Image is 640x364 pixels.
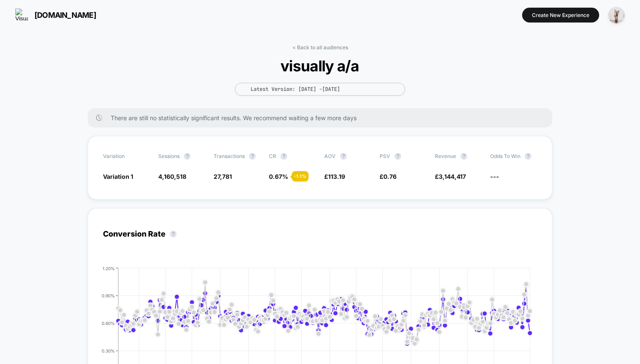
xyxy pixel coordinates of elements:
span: Latest Version: [DATE] - [DATE] [235,83,405,96]
button: Create New Experience [522,8,599,23]
img: ppic [608,7,625,23]
button: ? [280,153,287,160]
a: < Back to all audiences [292,44,348,51]
button: ? [249,153,256,160]
span: Sessions [158,153,180,159]
button: ? [170,231,177,237]
span: 27,781 [214,173,232,180]
div: - 1.1 % [292,171,309,181]
span: CR [269,153,276,159]
span: --- [490,173,499,180]
button: [DOMAIN_NAME] [13,8,99,22]
span: 0.76 [383,173,397,180]
tspan: 1.20% [103,265,115,271]
span: Transactions [214,153,245,159]
span: visually a/a [243,57,397,75]
button: ? [525,153,531,160]
span: AOV [324,153,336,159]
button: ? [184,153,191,160]
button: ppic [606,6,627,24]
span: There are still no statistically significant results. We recommend waiting a few more days [111,114,535,121]
span: 113.19 [328,173,345,180]
img: Visually logo [15,8,28,21]
span: 0.67 % [269,173,288,180]
span: £ [435,173,466,180]
tspan: 0.90% [102,293,115,298]
span: Variation [103,151,150,162]
span: Odds to Win [490,151,537,162]
tspan: 0.60% [102,320,115,325]
button: ? [394,153,401,160]
span: 3,144,417 [439,173,466,180]
span: Variation 1 [103,173,133,180]
span: £ [324,173,345,180]
span: Revenue [435,153,456,159]
span: £ [380,173,397,180]
button: ? [340,153,347,160]
tspan: 0.30% [102,348,115,353]
span: 4,160,518 [158,173,186,180]
span: PSV [380,153,390,159]
div: Conversion Rate [103,229,181,238]
button: ? [460,153,467,160]
span: [DOMAIN_NAME] [34,11,96,20]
